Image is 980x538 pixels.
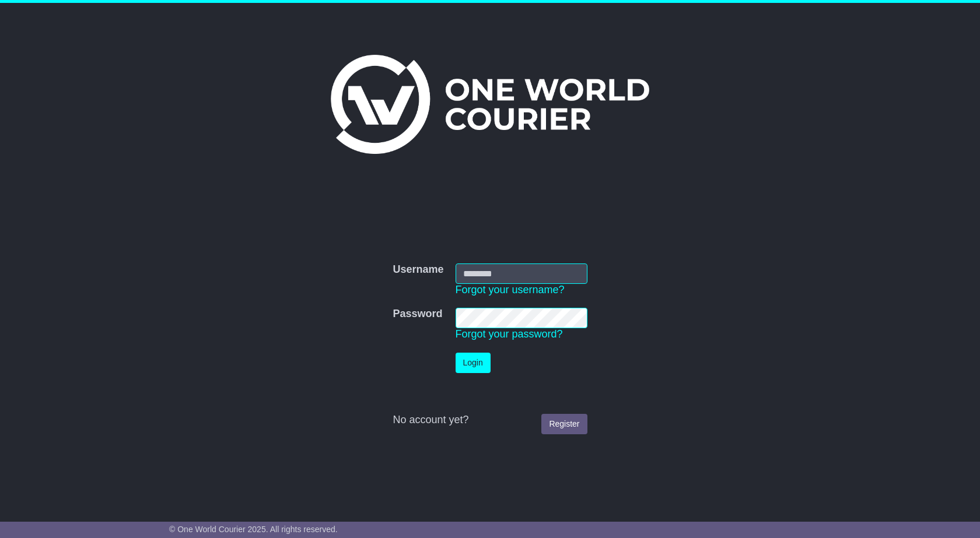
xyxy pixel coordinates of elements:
a: Forgot your password? [456,328,563,340]
div: No account yet? [393,414,587,427]
span: © One World Courier 2025. All rights reserved. [169,525,338,534]
a: Register [541,414,587,434]
label: Password [393,308,442,321]
button: Login [456,353,491,373]
a: Forgot your username? [456,284,565,296]
label: Username [393,263,443,276]
img: One World [331,55,649,154]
